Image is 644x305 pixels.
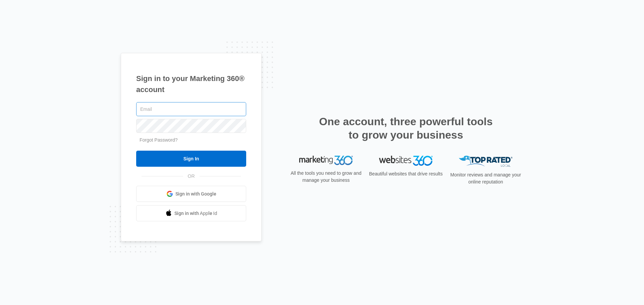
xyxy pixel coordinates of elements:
span: Sign in with Google [175,190,216,198]
h2: One account, three powerful tools to grow your business [317,115,495,142]
input: Email [136,102,246,116]
span: OR [183,173,200,180]
p: Monitor reviews and manage your online reputation [448,171,523,185]
img: Websites 360 [379,156,433,165]
h1: Sign in to your Marketing 360® account [136,73,246,95]
span: Sign in with Apple Id [174,210,217,217]
a: Sign in with Apple Id [136,205,246,221]
input: Sign In [136,151,246,167]
p: All the tools you need to grow and manage your business [288,170,364,184]
a: Forgot Password? [140,137,178,143]
img: Top Rated Local [459,156,513,167]
p: Beautiful websites that drive results [368,170,443,177]
img: Marketing 360 [299,156,353,165]
a: Sign in with Google [136,186,246,202]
